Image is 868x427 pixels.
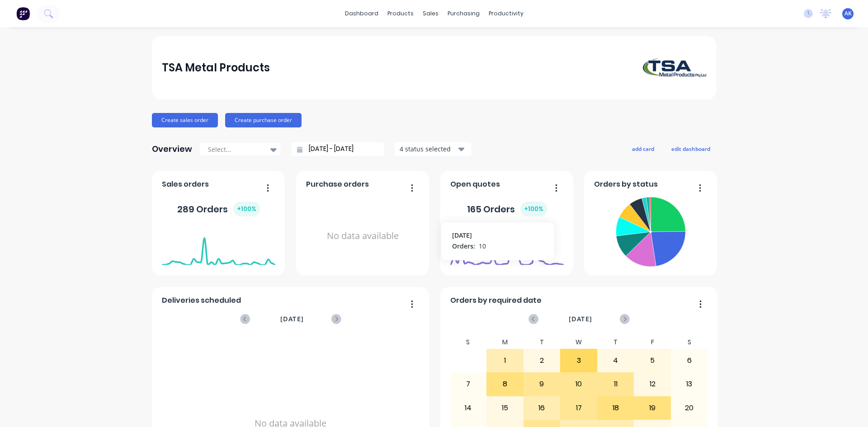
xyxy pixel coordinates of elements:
[487,349,523,372] div: 1
[643,58,706,77] img: TSA Metal Products
[225,113,302,127] button: Create purchase order
[306,193,420,279] div: No data available
[626,143,660,155] button: add card
[233,202,260,216] div: + 100 %
[671,373,708,395] div: 13
[450,397,486,419] div: 14
[671,397,708,419] div: 20
[450,179,500,190] span: Open quotes
[598,397,634,419] div: 18
[524,336,561,349] div: T
[162,295,241,306] span: Deliveries scheduled
[561,373,597,395] div: 10
[524,349,560,372] div: 2
[671,349,708,372] div: 6
[162,59,270,77] div: TSA Metal Products
[665,143,716,155] button: edit dashboard
[450,373,486,395] div: 7
[671,336,708,349] div: S
[569,314,592,324] span: [DATE]
[395,142,472,156] button: 4 status selected
[467,202,547,216] div: 165 Orders
[152,113,218,127] button: Create sales order
[486,336,524,349] div: M
[450,336,487,349] div: S
[418,7,443,20] div: sales
[340,7,383,20] a: dashboard
[177,202,260,216] div: 289 Orders
[400,144,457,154] div: 4 status selected
[634,349,670,372] div: 5
[594,179,658,190] span: Orders by status
[524,397,560,419] div: 16
[16,7,30,20] img: Factory
[383,7,418,20] div: products
[524,373,560,395] div: 9
[561,349,597,372] div: 3
[280,314,304,324] span: [DATE]
[443,7,484,20] div: purchasing
[560,336,597,349] div: W
[634,397,670,419] div: 19
[484,7,528,20] div: productivity
[306,179,369,190] span: Purchase orders
[450,295,542,306] span: Orders by required date
[487,397,523,419] div: 15
[597,336,634,349] div: T
[844,9,852,18] span: AK
[152,140,192,158] div: Overview
[162,179,209,190] span: Sales orders
[598,349,634,372] div: 4
[487,373,523,395] div: 8
[634,336,671,349] div: F
[598,373,634,395] div: 11
[561,397,597,419] div: 17
[634,373,670,395] div: 12
[520,202,547,216] div: + 100 %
